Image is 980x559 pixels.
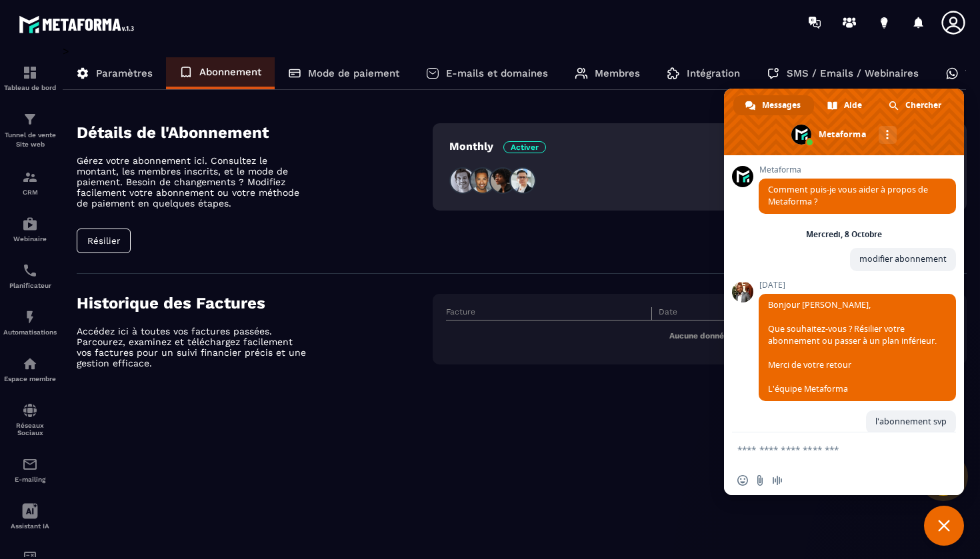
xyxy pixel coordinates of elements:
p: Espace membre [3,375,57,382]
a: automationsautomationsAutomatisations [3,299,57,346]
div: Messages [733,95,814,115]
div: > [63,45,967,408]
img: formation [22,111,38,127]
span: modifier abonnement [859,253,947,265]
p: E-mailing [3,476,57,483]
p: Gérez votre abonnement ici. Consultez le montant, les membres inscrits, et le mode de paiement. B... [77,155,310,209]
span: Message audio [772,475,783,486]
div: Autres canaux [879,126,897,144]
img: logo [19,12,139,37]
a: schedulerschedulerPlanificateur [3,253,57,299]
th: Facture [446,307,651,320]
span: Chercher [905,95,941,115]
img: formation [22,65,38,81]
h4: Historique des Factures [77,294,433,312]
div: Chercher [877,95,955,115]
p: Assistant IA [3,522,57,530]
button: Résilier [77,229,131,253]
span: Comment puis-je vous aider à propos de Metaforma ? [768,184,928,207]
a: formationformationCRM [3,159,57,206]
span: Bonjour [PERSON_NAME], Que souhaitez-vous ? Résilier votre abonnement ou passer à un plan inférie... [768,299,937,394]
span: Envoyer un fichier [755,475,765,486]
img: people3 [489,167,516,194]
p: SMS / Emails / Webinaires [787,67,919,79]
p: Tunnel de vente Site web [3,131,57,149]
p: Planificateur [3,282,57,289]
img: scheduler [22,263,38,279]
span: Activer [503,141,546,153]
div: Aide [815,95,875,115]
img: people2 [469,167,496,194]
a: emailemailE-mailing [3,446,57,493]
p: Paramètres [96,67,153,79]
a: formationformationTunnel de vente Site web [3,101,57,159]
a: Assistant IA [3,493,57,540]
h4: Détails de l'Abonnement [77,123,433,142]
textarea: Entrez votre message... [737,444,921,456]
span: Aide [844,95,862,115]
span: Insérer un emoji [737,475,748,486]
img: automations [22,356,38,372]
p: Membres [595,67,640,79]
p: Automatisations [3,328,57,336]
img: people1 [449,167,476,194]
p: Réseaux Sociaux [3,422,57,436]
p: Webinaire [3,235,57,243]
a: automationsautomationsEspace membre [3,346,57,392]
p: CRM [3,189,57,196]
p: Abonnement [199,66,261,78]
p: Mode de paiement [308,67,399,79]
span: l'abonnement svp [875,416,947,427]
p: Intégration [687,67,740,79]
p: E-mails et domaines [446,67,548,79]
a: automationsautomationsWebinaire [3,206,57,253]
img: social-network [22,402,38,418]
td: Aucune donnée [446,320,960,352]
img: email [22,456,38,472]
img: formation [22,169,38,185]
img: people4 [509,167,536,194]
span: Messages [762,95,801,115]
p: Tableau de bord [3,84,57,91]
a: social-networksocial-networkRéseaux Sociaux [3,392,57,446]
a: formationformationTableau de bord [3,55,57,101]
span: [DATE] [759,280,956,290]
th: Date [651,307,729,320]
span: Metaforma [759,165,956,175]
img: automations [22,309,38,325]
div: Fermer le chat [924,506,964,546]
p: Monthly [449,140,546,153]
div: Mercredi, 8 Octobre [806,231,882,239]
img: automations [22,216,38,232]
p: Accédez ici à toutes vos factures passées. Parcourez, examinez et téléchargez facilement vos fact... [77,326,310,368]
